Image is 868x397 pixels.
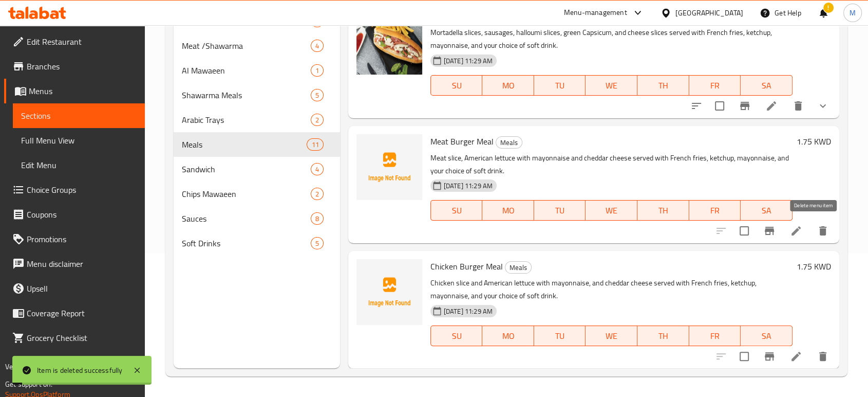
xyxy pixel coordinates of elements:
a: Edit menu item [790,350,802,363]
span: Meals [496,137,522,149]
button: WE [586,75,637,96]
span: Chips Mawaeen [182,188,311,200]
span: Coupons [27,208,137,221]
a: Edit menu item [765,100,778,112]
span: 2 [311,189,323,199]
button: FR [689,75,741,96]
span: Al Mawaeen [182,64,311,77]
div: [GEOGRAPHIC_DATA] [675,7,743,19]
button: SA [741,200,792,221]
span: MO [486,329,530,344]
p: Mortadella slices, sausages, halloumi slices, green Capsicum, and cheese slices served with Frenc... [430,26,792,52]
span: WE [590,78,633,93]
span: FR [693,203,737,218]
button: TH [637,75,689,96]
span: Sauces [182,212,311,225]
a: Edit Menu [13,153,145,177]
a: Branches [4,54,145,79]
p: Meat slice, American lettuce with mayonnaise and cheddar cheese served with French fries, ketchup... [430,152,792,177]
div: Meals [496,136,522,149]
div: Menu-management [564,7,627,19]
span: SU [435,203,479,218]
p: Chicken slice and American lettuce with mayonnaise, and cheddar cheese served with French fries, ... [430,277,792,302]
span: TH [641,203,685,218]
div: items [311,40,324,52]
a: Choice Groups [4,177,145,202]
a: Edit menu item [790,225,802,237]
span: Select to update [733,220,755,242]
a: Coupons [4,202,145,227]
span: M [850,7,856,19]
span: Edit Restaurant [27,35,137,48]
span: Shawarma Meals [182,89,311,101]
div: Meals [505,261,532,274]
button: MO [482,326,534,346]
span: Branches [27,60,137,73]
span: FR [693,329,737,344]
span: Select to update [709,95,730,117]
span: MO [486,203,530,218]
button: WE [586,200,637,221]
div: items [311,163,324,175]
span: 11 [307,140,323,150]
span: Chicken Burger Meal [430,259,503,274]
span: MO [486,78,530,93]
span: Soft Drinks [182,237,311,249]
button: MO [482,75,534,96]
h6: 1.75 KWD [797,259,831,274]
div: Soft Drinks5 [174,231,340,256]
button: TH [637,326,689,346]
span: TU [538,78,582,93]
span: Grocery Checklist [27,332,137,344]
span: SU [435,78,479,93]
span: TH [641,329,685,344]
div: Sandwich4 [174,157,340,182]
span: SA [745,78,788,93]
div: items [311,212,324,225]
button: delete [810,219,835,243]
div: Arabic Trays2 [174,107,340,132]
span: [DATE] 11:29 AM [440,181,497,191]
svg: Show Choices [817,100,829,112]
span: 5 [311,239,323,248]
span: TU [538,329,582,344]
button: FR [689,326,741,346]
span: Select to update [733,346,755,367]
span: Promotions [27,233,137,245]
div: Meals11 [174,132,340,157]
div: items [311,237,324,249]
button: TU [534,200,586,221]
button: SU [430,75,483,96]
div: items [311,64,324,77]
div: Sauces8 [174,206,340,231]
button: Branch-specific-item [757,219,782,243]
span: 5 [311,91,323,100]
span: Coverage Report [27,307,137,319]
span: [DATE] 11:29 AM [440,56,497,66]
span: SA [745,203,788,218]
button: WE [586,326,637,346]
button: sort-choices [684,94,709,118]
span: SA [745,329,788,344]
span: TH [641,78,685,93]
span: 4 [311,41,323,51]
span: [DATE] 11:29 AM [440,306,497,316]
span: Menu disclaimer [27,258,137,270]
button: SU [430,326,483,346]
span: Meat /Shawarma [182,40,311,52]
div: Meat /Shawarma4 [174,33,340,58]
span: WE [590,203,633,218]
a: Edit Restaurant [4,29,145,54]
a: Menus [4,79,145,103]
button: SA [741,75,792,96]
button: SA [741,326,792,346]
button: SU [430,200,483,221]
div: Shawarma Meals5 [174,83,340,107]
img: Meat Burger Meal [356,134,422,200]
div: items [311,89,324,101]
